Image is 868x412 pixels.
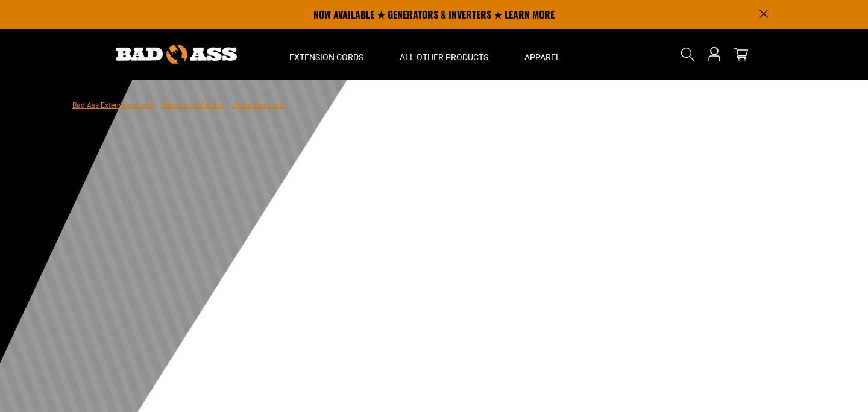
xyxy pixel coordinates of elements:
summary: Apparel [506,29,579,80]
span: › [156,101,159,110]
nav: breadcrumbs [72,98,284,112]
span: › [227,101,230,110]
span: Extension Cords [289,52,363,63]
span: Spider Box Cord [232,101,284,110]
summary: All Other Products [382,29,506,80]
span: Apparel [524,52,561,63]
span: All Other Products [400,52,488,63]
summary: Extension Cords [271,29,382,80]
img: Bad Ass Extension Cords [116,45,237,64]
a: Return to Collection [161,101,225,110]
summary: Search [678,45,697,64]
a: Bad Ass Extension Cords [72,101,154,110]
